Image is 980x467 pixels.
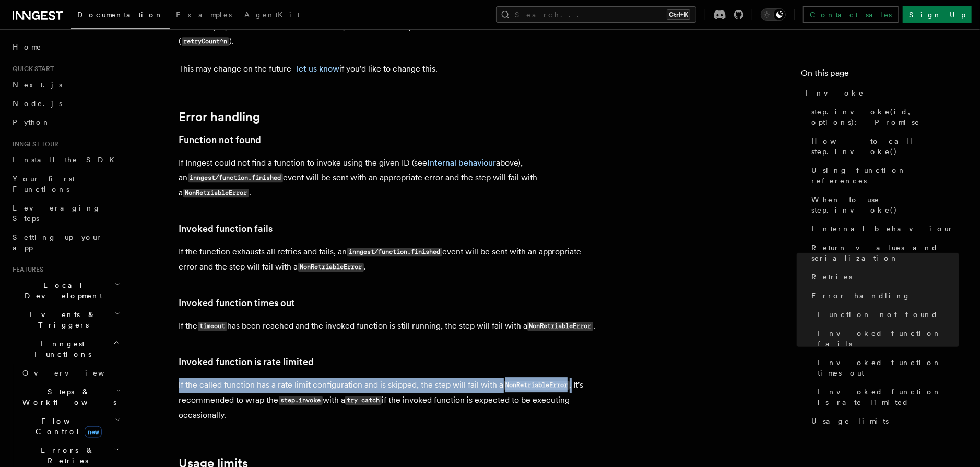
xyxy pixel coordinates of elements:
code: timeout [198,322,227,331]
a: Sign Up [903,6,972,23]
button: Search...Ctrl+K [496,6,696,23]
span: Using function references [811,165,959,186]
a: Documentation [71,3,170,29]
span: Home [13,42,42,52]
code: retryCount^n [182,37,229,46]
a: Leveraging Steps [8,199,123,228]
span: Internal behaviour [811,224,954,234]
a: Contact sales [803,6,899,23]
span: Install the SDK [13,156,121,164]
a: Error handling [179,110,261,124]
span: Setting up your app [13,233,102,252]
span: How to call step.invoke() [811,136,959,157]
a: Your first Functions [8,169,123,199]
a: Error handling [807,286,959,305]
a: Internal behaviour [807,219,959,238]
a: step.invoke(id, options): Promise [807,102,959,132]
span: Events & Triggers [8,309,114,330]
span: Inngest Functions [8,338,113,359]
a: Setting up your app [8,228,123,257]
span: Quick start [8,65,54,73]
a: Invoked function times out [813,353,959,382]
code: inngest/function.finished [188,173,283,182]
span: Next.js [13,80,62,89]
a: How to call step.invoke() [807,132,959,161]
p: If Inngest could not find a function to invoke using the given ID (see above), an event will be s... [179,156,597,201]
code: NonRetriableError [298,263,364,272]
button: Toggle dark mode [761,8,786,21]
span: Local Development [8,280,114,301]
a: AgentKit [238,3,306,28]
span: Invoke [805,88,864,98]
button: Steps & Workflows [18,382,123,412]
a: Invoked function fails [179,221,273,236]
span: Examples [176,10,232,19]
kbd: Ctrl+K [667,9,690,20]
a: Usage limits [807,412,959,430]
span: Return values and serialization [811,242,959,263]
span: Errors & Retries [18,445,113,466]
span: Invoked function is rate limited [818,387,959,407]
a: Python [8,113,123,132]
a: Home [8,38,123,56]
a: Internal behaviour [428,158,497,168]
span: Invoked function fails [818,328,959,349]
a: Invoked function fails [813,324,959,353]
span: Inngest tour [8,140,58,148]
p: If the called function has a rate limit configuration and is skipped, the step will fail with a .... [179,378,597,423]
button: Local Development [8,276,123,305]
a: Install the SDK [8,150,123,169]
span: Retries [811,272,852,282]
span: Features [8,265,43,274]
a: Function not found [813,305,959,324]
span: Error handling [811,290,911,301]
span: Leveraging Steps [13,204,101,223]
span: Node.js [13,99,62,108]
span: Overview [22,369,130,377]
p: If the function exhausts all retries and fails, an event will be sent with an appropriate error a... [179,244,597,275]
a: Retries [807,267,959,286]
code: inngest/function.finished [347,248,442,256]
code: try catch [345,396,382,405]
span: Flow Control [18,416,115,437]
code: step.invoke [279,396,323,405]
span: new [85,426,102,438]
h4: On this page [801,67,959,84]
button: Events & Triggers [8,305,123,334]
code: NonRetriableError [183,189,249,197]
code: NonRetriableError [504,381,570,390]
span: Invoked function times out [818,357,959,378]
a: Invoked function is rate limited [813,382,959,412]
span: Python [13,118,51,126]
a: Node.js [8,94,123,113]
span: When to use step.invoke() [811,194,959,215]
a: Invoke [801,84,959,102]
span: Your first Functions [13,174,75,193]
a: When to use step.invoke() [807,190,959,219]
span: AgentKit [244,10,300,19]
code: NonRetriableError [527,322,593,331]
a: Invoked function is rate limited [179,355,314,369]
button: Flow Controlnew [18,412,123,441]
a: Overview [18,364,123,382]
span: Function not found [818,309,938,320]
a: Invoked function times out [179,296,296,310]
span: step.invoke(id, options): Promise [811,107,959,127]
button: Inngest Functions [8,334,123,364]
span: Steps & Workflows [18,387,116,407]
p: This may change on the future - if you'd like to change this. [179,62,597,76]
span: Documentation [77,10,163,19]
span: Usage limits [811,416,889,426]
a: Return values and serialization [807,238,959,267]
a: let us know [297,64,340,74]
p: If the has been reached and the invoked function is still running, the step will fail with a . [179,319,597,334]
a: Function not found [179,133,262,147]
a: Next.js [8,75,123,94]
a: Examples [170,3,238,28]
a: Using function references [807,161,959,190]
